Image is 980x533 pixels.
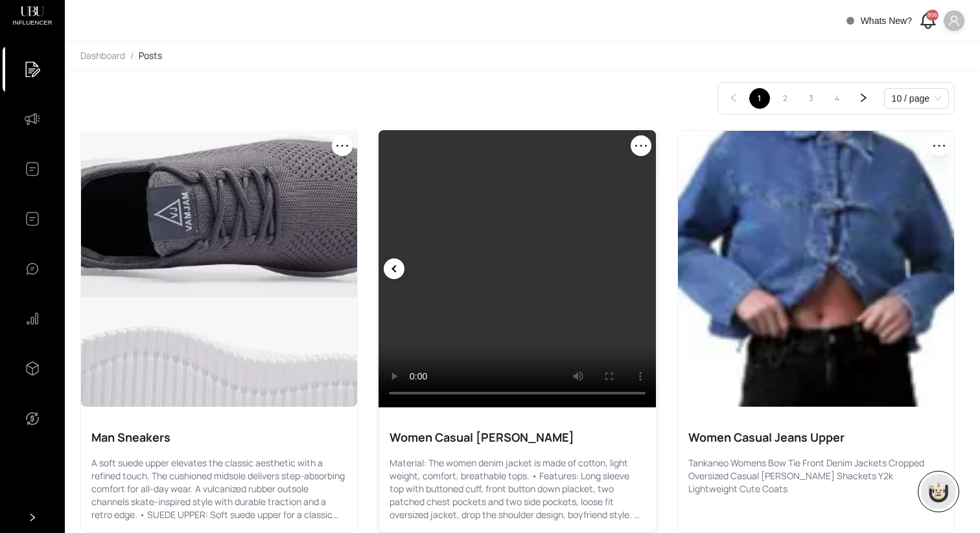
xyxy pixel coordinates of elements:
[80,49,125,62] span: Dashboard
[931,138,947,153] span: ellipsis
[775,88,796,109] li: 2
[858,93,869,103] span: right
[853,88,874,109] button: right
[91,428,347,446] div: Man Sneakers
[723,88,744,109] button: left
[827,88,848,109] li: 4
[688,428,944,446] div: Women Casual Jeans Upper
[130,49,134,62] li: /
[12,19,52,22] span: INFLUENCER
[688,457,944,495] p: Tankaneo Womens Bow Tie Front Denim Jackets Cropped Oversized Casual [PERSON_NAME] Shackets Y2k L...
[749,88,770,109] li: 1
[892,89,941,108] span: 10 / page
[390,457,645,521] p: Material: The women denim jacket is made of cotton, light weight, comfort, breathable tops. • Fea...
[379,130,656,407] video: Your browser does not support the video tag.
[948,15,960,27] span: user
[828,89,847,108] a: 4
[390,428,645,446] div: Women Casual [PERSON_NAME]
[28,513,37,522] span: right
[723,88,744,109] li: Previous Page
[633,138,649,153] span: ellipsis
[861,16,912,26] span: Whats New?
[334,138,350,153] span: ellipsis
[853,88,874,109] li: Next Page
[729,93,739,103] span: left
[926,10,939,21] div: 806
[139,49,162,62] span: Posts
[91,457,347,521] p: A soft suede upper elevates the classic aesthetic with a refined touch. The cushioned midsole del...
[776,89,795,108] a: 2
[926,479,951,505] img: chatboticon-C4A3G2IU.png
[750,89,769,108] a: 1
[884,88,949,109] div: Page Size
[802,89,821,108] a: 3
[801,88,822,109] li: 3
